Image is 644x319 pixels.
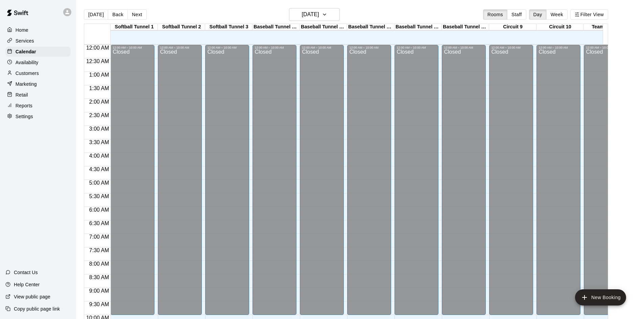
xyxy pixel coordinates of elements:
button: Back [108,9,128,20]
div: 12:00 AM – 10:00 AM: Closed [395,45,438,315]
button: [DATE] [289,8,340,21]
div: Baseball Tunnel 4 (Machine) [253,24,300,30]
div: Closed [113,49,152,317]
div: Baseball Tunnel 7 (Mound/Machine) [395,24,442,30]
p: Home [16,27,28,33]
p: Help Center [14,281,40,288]
div: Circuit 9 [489,24,536,30]
a: Home [5,25,71,35]
div: 12:00 AM – 10:00 AM [255,46,294,49]
span: 2:00 AM [88,99,111,105]
span: 1:30 AM [88,85,111,91]
div: 12:00 AM – 10:00 AM: Closed [205,45,249,315]
span: 6:00 AM [88,207,111,213]
div: 12:00 AM – 10:00 AM: Closed [300,45,344,315]
div: Softball Tunnel 2 [158,24,205,30]
a: Reports [5,101,71,111]
span: 9:30 AM [88,301,111,307]
a: Calendar [5,47,71,57]
a: Retail [5,90,71,100]
div: 12:00 AM – 10:00 AM: Closed [489,45,533,315]
p: Settings [16,113,33,120]
div: Closed [586,49,626,317]
span: 7:00 AM [88,234,111,240]
div: Closed [207,49,247,317]
div: Closed [302,49,342,317]
p: Retail [16,91,28,98]
span: 5:00 AM [88,180,111,186]
div: 12:00 AM – 10:00 AM [491,46,531,49]
div: 12:00 AM – 10:00 AM: Closed [111,45,154,315]
div: Circuit 10 [536,24,584,30]
a: Services [5,36,71,46]
button: Staff [507,9,526,20]
p: Marketing [16,81,37,87]
div: 12:00 AM – 10:00 AM [586,46,626,49]
div: 12:00 AM – 10:00 AM [397,46,436,49]
div: Closed [255,49,294,317]
div: Closed [349,49,389,317]
button: add [575,289,626,305]
div: 12:00 AM – 10:00 AM [160,46,200,49]
span: 4:00 AM [88,153,111,159]
span: 1:00 AM [88,72,111,78]
a: Customers [5,68,71,78]
div: 12:00 AM – 10:00 AM [207,46,247,49]
div: Softball Tunnel 3 [205,24,253,30]
p: Contact Us [14,269,38,276]
span: 7:30 AM [88,247,111,253]
div: Softball Tunnel 1 [111,24,158,30]
p: Reports [16,102,32,109]
p: Calendar [16,48,36,55]
button: Day [529,9,547,20]
a: Settings [5,111,71,122]
p: View public page [14,293,50,300]
span: 8:30 AM [88,274,111,280]
div: 12:00 AM – 10:00 AM: Closed [536,45,580,315]
a: Marketing [5,79,71,89]
div: 12:00 AM – 10:00 AM [444,46,484,49]
div: 12:00 AM – 10:00 AM: Closed [442,45,486,315]
div: 12:00 AM – 10:00 AM: Closed [347,45,391,315]
div: 12:00 AM – 10:00 AM [539,46,578,49]
span: 6:30 AM [88,220,111,226]
span: 12:00 AM [85,45,111,51]
div: 12:00 AM – 10:00 AM: Closed [158,45,202,315]
a: Availability [5,57,71,68]
p: Copy public page link [14,305,60,312]
div: Closed [160,49,200,317]
div: Closed [444,49,484,317]
div: Baseball Tunnel 6 (Machine) [347,24,395,30]
span: 3:00 AM [88,126,111,132]
div: 12:00 AM – 10:00 AM [113,46,152,49]
div: Closed [539,49,578,317]
div: Baseball Tunnel 8 (Mound) [442,24,489,30]
span: 2:30 AM [88,112,111,118]
p: Customers [16,70,39,77]
div: 12:00 AM – 10:00 AM [302,46,342,49]
p: Services [16,37,34,44]
button: [DATE] [84,9,108,20]
div: Team Room 1 [584,24,631,30]
div: Baseball Tunnel 5 (Machine) [300,24,347,30]
button: Next [127,9,146,20]
span: 9:00 AM [88,288,111,294]
button: Filter View [570,9,608,20]
span: 12:30 AM [85,58,111,64]
h6: [DATE] [302,10,319,19]
span: 5:30 AM [88,193,111,199]
div: 12:00 AM – 10:00 AM [349,46,389,49]
button: Week [546,9,568,20]
button: Rooms [483,9,507,20]
span: 8:00 AM [88,261,111,267]
div: Closed [491,49,531,317]
p: Availability [16,59,39,66]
